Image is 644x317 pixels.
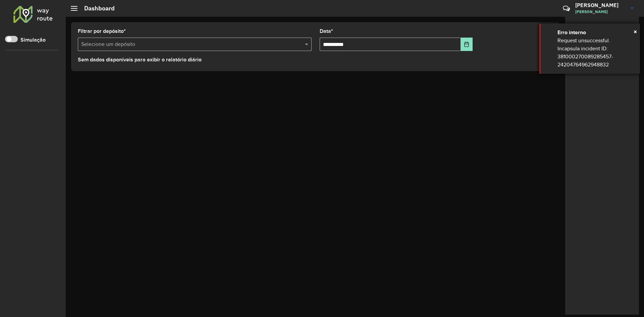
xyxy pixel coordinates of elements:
label: Data [320,27,333,35]
span: [PERSON_NAME] [575,9,626,15]
span: × [634,28,637,35]
h3: [PERSON_NAME] [575,2,626,8]
h2: Dashboard [77,5,115,12]
label: Filtrar por depósito [78,27,126,35]
label: Sem dados disponíveis para exibir o relatório diário [78,56,202,64]
button: Close [634,27,637,37]
a: Contato Rápido [559,1,574,16]
button: Choose Date [461,38,473,51]
div: Request unsuccessful. Incapsula incident ID: 381000270089285457-24204764962948832 [557,37,635,69]
div: Erro interno [557,29,635,37]
label: Simulação [20,36,46,44]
